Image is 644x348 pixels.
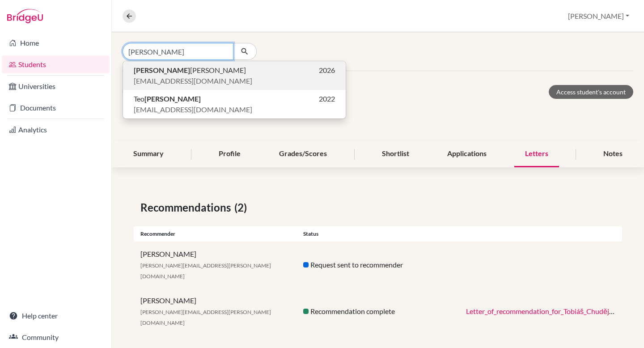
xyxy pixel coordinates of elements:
span: 2022 [319,93,335,104]
div: Summary [123,141,174,167]
div: [PERSON_NAME] [134,249,297,281]
div: Recommendation complete [297,306,459,317]
button: Teo[PERSON_NAME]2022[EMAIL_ADDRESS][DOMAIN_NAME] [123,90,346,119]
a: Universities [2,77,110,95]
span: Teo [134,93,201,104]
span: [EMAIL_ADDRESS][DOMAIN_NAME] [134,76,252,86]
a: Help center [2,307,110,325]
a: Access student's account [549,85,633,99]
a: Documents [2,99,110,117]
div: Request sent to recommender [297,259,459,270]
span: [PERSON_NAME][EMAIL_ADDRESS][PERSON_NAME][DOMAIN_NAME] [140,309,271,326]
input: Find student by name... [123,43,233,60]
span: [EMAIL_ADDRESS][DOMAIN_NAME] [134,104,252,115]
a: Analytics [2,121,110,139]
button: [PERSON_NAME][PERSON_NAME]2026[EMAIL_ADDRESS][DOMAIN_NAME] [123,61,346,90]
a: Home [2,34,110,52]
div: Recommender [134,230,297,238]
span: 2026 [319,65,335,76]
a: Letter_of_recommendation_for_Tobiáš_Chuděj.pdf [466,307,621,315]
span: [PERSON_NAME] [134,65,246,76]
span: [PERSON_NAME][EMAIL_ADDRESS][PERSON_NAME][DOMAIN_NAME] [140,262,271,280]
b: [PERSON_NAME] [144,94,201,103]
div: Notes [593,141,633,167]
div: Status [297,230,459,238]
div: Applications [436,141,497,167]
div: Profile [208,141,251,167]
div: [PERSON_NAME] [134,295,297,327]
span: Recommendations [140,199,234,216]
div: Letters [514,141,559,167]
b: [PERSON_NAME] [134,66,190,74]
span: (2) [234,199,250,216]
img: Bridge-U [7,9,43,23]
div: Grades/Scores [268,141,338,167]
a: Community [2,328,110,346]
a: Students [2,55,110,73]
button: [PERSON_NAME] [564,8,633,25]
div: Shortlist [371,141,420,167]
